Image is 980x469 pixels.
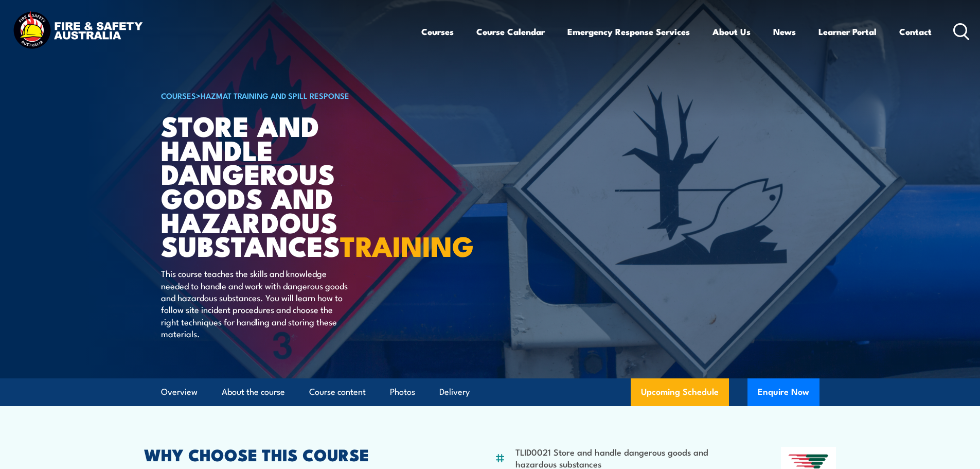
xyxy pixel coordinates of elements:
[631,378,729,406] a: Upcoming Schedule
[773,18,796,45] a: News
[161,90,196,101] a: COURSES
[222,378,285,406] a: About the course
[567,18,690,45] a: Emergency Response Services
[161,113,415,257] h1: Store And Handle Dangerous Goods and Hazardous Substances
[747,378,819,406] button: Enquire Now
[421,18,454,45] a: Courses
[340,223,474,266] strong: TRAINING
[161,89,415,101] h6: >
[161,267,349,339] p: This course teaches the skills and knowledge needed to handle and work with dangerous goods and h...
[144,447,444,461] h2: WHY CHOOSE THIS COURSE
[712,18,751,45] a: About Us
[309,378,366,406] a: Course content
[161,378,198,406] a: Overview
[476,18,545,45] a: Course Calendar
[390,378,415,406] a: Photos
[899,18,932,45] a: Contact
[201,90,349,101] a: HAZMAT Training and Spill Response
[818,18,877,45] a: Learner Portal
[439,378,470,406] a: Delivery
